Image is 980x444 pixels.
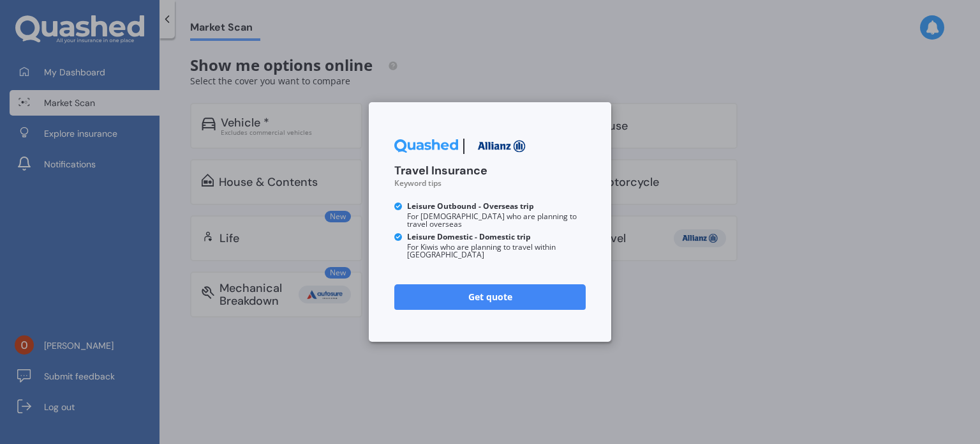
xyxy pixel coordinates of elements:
[407,233,586,241] b: Leisure Domestic - Domestic trip
[394,178,442,188] small: Keyword tips
[407,203,586,228] small: For [DEMOGRAPHIC_DATA] who are planning to travel overseas
[470,134,533,158] img: Allianz.webp
[407,233,586,259] small: For Kiwis who are planning to travel within [GEOGRAPHIC_DATA]
[407,203,586,210] b: Leisure Outbound - Overseas trip
[394,284,586,310] a: Get quote
[394,164,586,178] h3: Travel Insurance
